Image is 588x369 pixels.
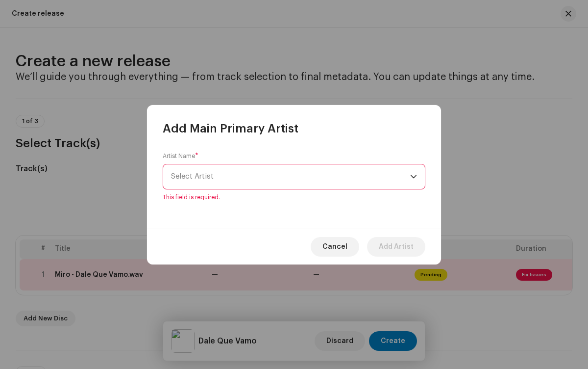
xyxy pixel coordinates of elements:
[163,121,298,136] span: Add Main Primary Artist
[171,164,410,189] span: Select Artist
[171,173,214,180] span: Select Artist
[410,164,417,189] div: dropdown trigger
[163,193,425,201] span: This field is required.
[322,237,347,257] span: Cancel
[311,237,359,257] button: Cancel
[163,152,198,160] label: Artist Name
[367,237,425,257] button: Add Artist
[379,237,414,257] span: Add Artist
